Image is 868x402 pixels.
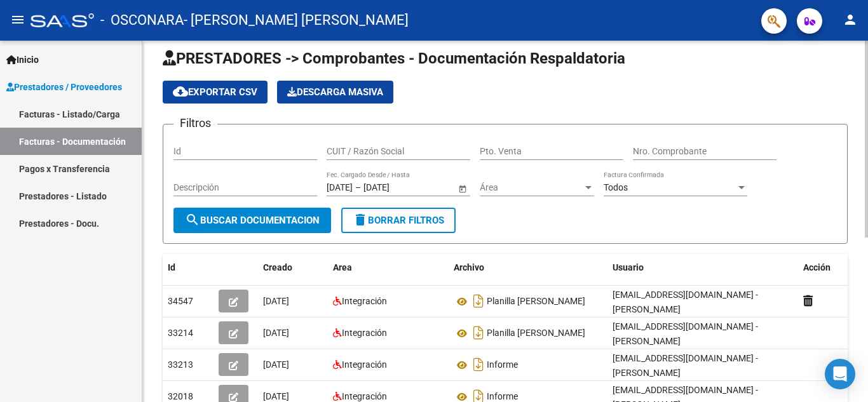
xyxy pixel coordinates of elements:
span: [DATE] [263,328,289,338]
button: Exportar CSV [163,81,268,104]
span: Acción [803,262,831,272]
span: [EMAIL_ADDRESS][DOMAIN_NAME] - [PERSON_NAME] [613,321,758,346]
app-download-masive: Descarga masiva de comprobantes (adjuntos) [277,81,393,104]
span: 33213 [168,359,193,370]
datatable-header-cell: Creado [258,254,328,281]
i: Descargar documento [470,323,487,343]
span: Descarga Masiva [287,86,383,98]
span: Buscar Documentacion [185,215,320,226]
datatable-header-cell: Archivo [449,254,607,281]
span: Integración [342,359,387,370]
span: 34547 [168,296,193,306]
span: 33214 [168,328,193,338]
span: Planilla [PERSON_NAME] [487,328,585,338]
mat-icon: cloud_download [173,84,188,99]
span: [EMAIL_ADDRESS][DOMAIN_NAME] - [PERSON_NAME] [613,353,758,378]
span: Borrar Filtros [353,215,444,226]
input: Fecha inicio [327,182,353,193]
span: Exportar CSV [173,86,257,98]
span: Área [480,182,583,193]
span: Integración [342,328,387,338]
span: [DATE] [263,296,289,306]
button: Buscar Documentacion [173,208,331,233]
span: Informe [487,360,518,370]
span: 32018 [168,391,193,401]
span: Id [168,262,175,272]
span: Creado [263,262,292,272]
span: Todos [604,182,628,192]
span: PRESTADORES -> Comprobantes - Documentación Respaldatoria [163,50,625,67]
button: Borrar Filtros [341,208,456,233]
i: Descargar documento [470,291,487,311]
mat-icon: search [185,212,200,227]
span: [DATE] [263,391,289,401]
span: - OSCONARA [100,6,184,34]
button: Open calendar [456,182,469,195]
span: – [355,182,361,193]
span: Integración [342,296,387,306]
span: Planilla [PERSON_NAME] [487,297,585,307]
mat-icon: delete [353,212,368,227]
span: - [PERSON_NAME] [PERSON_NAME] [184,6,409,34]
span: Area [333,262,352,272]
i: Descargar documento [470,354,487,375]
span: Integración [342,391,387,401]
mat-icon: person [843,12,858,27]
span: [EMAIL_ADDRESS][DOMAIN_NAME] - [PERSON_NAME] [613,290,758,314]
span: Inicio [6,53,39,67]
span: Archivo [454,262,484,272]
span: Prestadores / Proveedores [6,80,122,94]
mat-icon: menu [10,12,25,27]
datatable-header-cell: Acción [798,254,862,281]
span: [DATE] [263,359,289,370]
input: Fecha fin [363,182,426,193]
datatable-header-cell: Usuario [607,254,798,281]
button: Descarga Masiva [277,81,393,104]
span: Usuario [613,262,644,272]
div: Open Intercom Messenger [825,359,855,389]
datatable-header-cell: Id [163,254,214,281]
h3: Filtros [173,114,217,132]
span: Informe [487,392,518,402]
datatable-header-cell: Area [328,254,449,281]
